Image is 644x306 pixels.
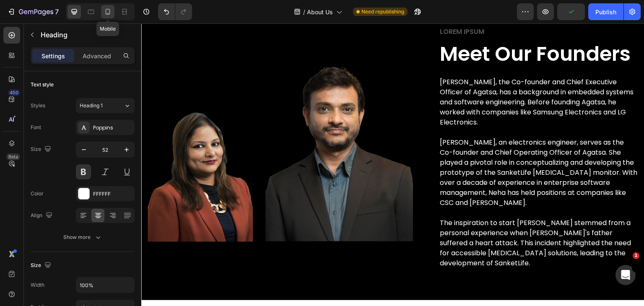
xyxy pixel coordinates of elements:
[8,89,20,96] div: 450
[80,102,103,109] span: Heading 1
[299,184,496,245] p: The inspiration to start [PERSON_NAME] stemmed from a personal experience when [PERSON_NAME]'s fa...
[63,233,102,241] div: Show more
[31,281,44,289] div: Width
[31,144,53,155] div: Size
[31,230,135,245] button: Show more
[307,8,333,16] span: About Us
[303,8,305,16] span: /
[3,3,62,20] button: 7
[76,277,134,293] input: Auto
[615,265,636,285] iframe: Intercom live chat
[31,260,53,271] div: Size
[6,153,20,160] div: Beta
[299,54,496,104] p: [PERSON_NAME], the Co-founder and Chief Executive Officer of Agatsa, has a background in embedded...
[595,8,616,16] div: Publish
[42,52,65,60] p: Settings
[31,124,41,131] div: Font
[31,190,44,197] div: Color
[93,124,132,132] div: Poppins
[76,98,135,113] button: Heading 1
[41,30,131,40] p: Heading
[31,210,54,221] div: Align
[361,8,404,16] span: Need republishing
[93,190,132,198] div: FFFFFF
[83,52,111,60] p: Advanced
[158,3,192,20] div: Undo/Redo
[55,7,59,17] p: 7
[633,252,639,259] span: 1
[588,3,623,20] button: Publish
[31,81,54,88] div: Text style
[299,114,496,184] p: [PERSON_NAME], an electronics engineer, serves as the Co-founder and Chief Operating Officer of A...
[31,102,45,109] div: Styles
[141,23,644,306] iframe: Design area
